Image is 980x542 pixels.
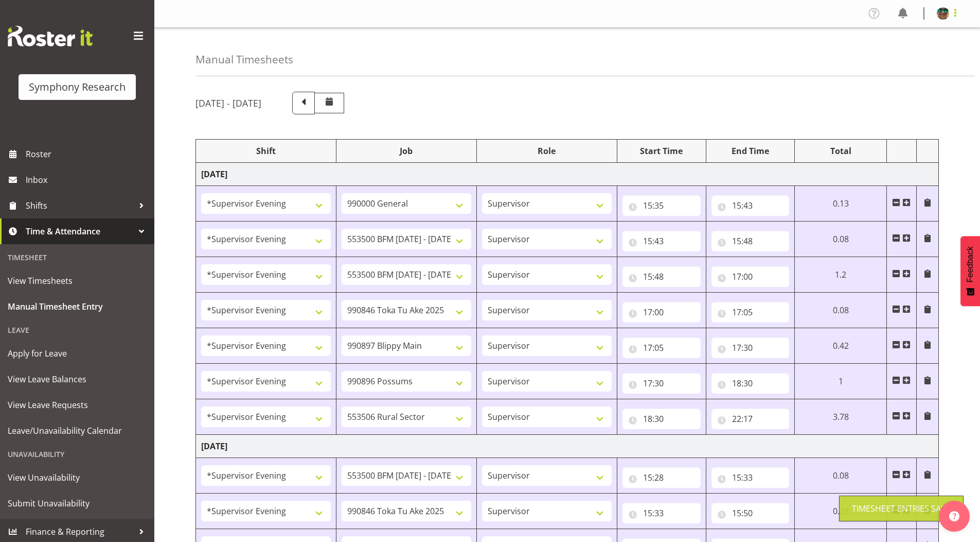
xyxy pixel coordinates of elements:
a: View Timesheets [3,268,152,294]
input: Click to select... [711,503,790,523]
td: 0.08 [795,293,887,328]
input: Click to select... [622,302,701,323]
div: Start Time [622,145,701,157]
td: 0.28 [795,494,887,529]
input: Click to select... [622,266,701,287]
h5: [DATE] - [DATE] [195,97,261,109]
a: View Leave Requests [3,392,152,418]
input: Click to select... [622,195,701,216]
a: View Unavailability [3,465,152,490]
span: Manual Timesheet Entry [8,299,147,314]
span: View Timesheets [8,273,147,289]
td: [DATE] [196,163,939,186]
input: Click to select... [622,373,701,394]
a: Leave/Unavailability Calendar [3,418,152,444]
span: Time & Attendance [26,224,134,239]
td: 3.78 [795,399,887,435]
input: Click to select... [711,195,790,216]
img: help-xxl-2.png [949,511,959,521]
input: Click to select... [622,503,701,523]
div: Total [800,145,881,157]
td: 0.42 [795,328,887,364]
td: 1.2 [795,257,887,293]
td: 1 [795,364,887,399]
div: Symphony Research [29,79,126,95]
td: 0.08 [795,222,887,257]
input: Click to select... [622,231,701,251]
h4: Manual Timesheets [195,54,293,65]
img: Rosterit website logo [8,26,93,46]
input: Click to select... [711,337,790,358]
input: Click to select... [711,373,790,394]
a: View Leave Balances [3,366,152,392]
div: Shift [201,145,331,157]
div: Timesheet Entries Save [852,502,951,515]
td: [DATE] [196,435,939,458]
span: Inbox [26,172,149,188]
span: View Leave Balances [8,371,147,387]
input: Click to select... [711,467,790,488]
td: 0.13 [795,186,887,222]
div: Unavailability [3,444,152,465]
span: Feedback [966,246,975,282]
span: Shifts [26,198,134,213]
input: Click to select... [711,266,790,287]
span: Leave/Unavailability Calendar [8,423,147,438]
div: Role [482,145,612,157]
input: Click to select... [622,409,701,429]
input: Click to select... [711,409,790,429]
button: Feedback - Show survey [960,236,980,306]
input: Click to select... [711,302,790,323]
div: Job [342,145,471,157]
a: Submit Unavailability [3,490,152,516]
input: Click to select... [622,337,701,358]
div: Leave [3,319,152,341]
span: Apply for Leave [8,346,147,361]
img: said-a-husainf550afc858a57597b0cc8f557ce64376.png [937,7,949,20]
span: Roster [26,146,149,162]
input: Click to select... [622,467,701,488]
td: 0.08 [795,458,887,494]
span: View Leave Requests [8,397,147,413]
div: End Time [711,145,790,157]
span: Finance & Reporting [26,524,134,539]
span: Submit Unavailability [8,496,147,511]
a: Apply for Leave [3,341,152,366]
span: View Unavailability [8,470,147,485]
input: Click to select... [711,231,790,251]
div: Timesheet [3,247,152,268]
a: Manual Timesheet Entry [3,294,152,319]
